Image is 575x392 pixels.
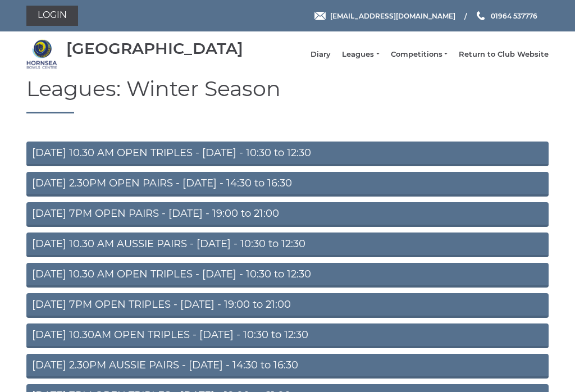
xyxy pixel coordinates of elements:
[26,6,78,26] a: Login
[26,354,549,379] a: [DATE] 2.30PM AUSSIE PAIRS - [DATE] - 14:30 to 16:30
[311,49,331,60] a: Diary
[26,293,549,318] a: [DATE] 7PM OPEN TRIPLES - [DATE] - 19:00 to 21:00
[391,49,448,60] a: Competitions
[475,11,537,21] a: Phone us 01964 537776
[459,49,549,60] a: Return to Club Website
[26,77,549,113] h1: Leagues: Winter Season
[330,11,455,20] span: [EMAIL_ADDRESS][DOMAIN_NAME]
[66,40,243,57] div: [GEOGRAPHIC_DATA]
[477,11,485,20] img: Phone us
[26,323,549,348] a: [DATE] 10.30AM OPEN TRIPLES - [DATE] - 10:30 to 12:30
[26,263,549,288] a: [DATE] 10.30 AM OPEN TRIPLES - [DATE] - 10:30 to 12:30
[26,142,549,166] a: [DATE] 10.30 AM OPEN TRIPLES - [DATE] - 10:30 to 12:30
[26,233,549,257] a: [DATE] 10.30 AM AUSSIE PAIRS - [DATE] - 10:30 to 12:30
[491,11,537,20] span: 01964 537776
[342,49,379,60] a: Leagues
[26,202,549,227] a: [DATE] 7PM OPEN PAIRS - [DATE] - 19:00 to 21:00
[26,39,57,70] img: Hornsea Bowls Centre
[26,172,549,197] a: [DATE] 2.30PM OPEN PAIRS - [DATE] - 14:30 to 16:30
[314,11,455,21] a: Email [EMAIL_ADDRESS][DOMAIN_NAME]
[314,12,326,20] img: Email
